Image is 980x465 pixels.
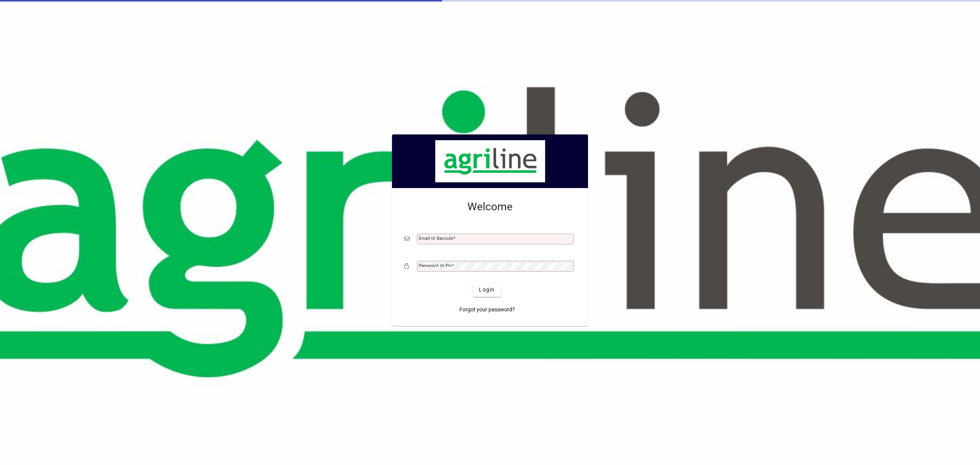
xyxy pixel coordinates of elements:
button: Login [473,283,501,297]
mat-label: Email or Barcode [419,236,453,241]
mat-label: Password or Pin [419,263,452,268]
a: Forgot your password? [456,303,518,317]
h2: Welcome [404,200,576,213]
span: Login [479,286,495,294]
span: Forgot your password? [459,306,515,314]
